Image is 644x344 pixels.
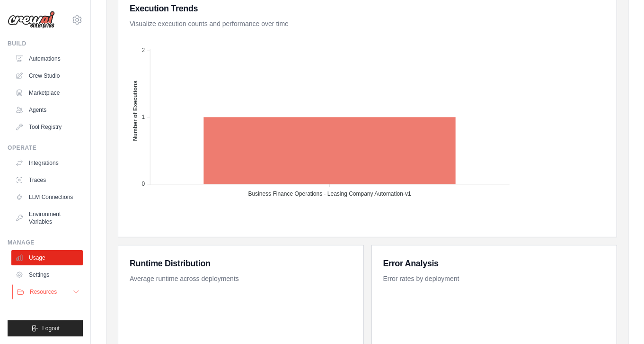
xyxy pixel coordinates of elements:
tspan: 1 [142,114,145,121]
a: Traces [11,172,83,188]
a: LLM Connections [11,190,83,205]
a: Agents [11,102,83,118]
button: Resources [12,284,84,299]
a: Integrations [11,155,83,171]
tspan: Business Finance Operations - Leasing Company Automation-v1 [248,190,412,197]
h3: Error Analysis [383,257,606,270]
div: Manage [8,239,83,246]
div: Build [8,40,83,47]
img: Logo [8,11,55,29]
text: Number of Executions [132,81,139,141]
a: Environment Variables [11,207,83,229]
a: Settings [11,267,83,282]
tspan: 2 [142,47,145,54]
span: Logout [42,325,60,332]
h3: Runtime Distribution [130,257,352,270]
span: Resources [30,288,57,296]
a: Tool Registry [11,119,83,135]
h3: Execution Trends [130,2,605,15]
a: Marketplace [11,85,83,100]
tspan: 0 [142,181,145,188]
p: Average runtime across deployments [130,274,352,283]
p: Error rates by deployment [383,274,606,283]
button: Logout [8,320,83,336]
div: Operate [8,144,83,152]
p: Visualize execution counts and performance over time [130,19,605,28]
a: Automations [11,51,83,66]
a: Usage [11,250,83,265]
a: Crew Studio [11,68,83,83]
